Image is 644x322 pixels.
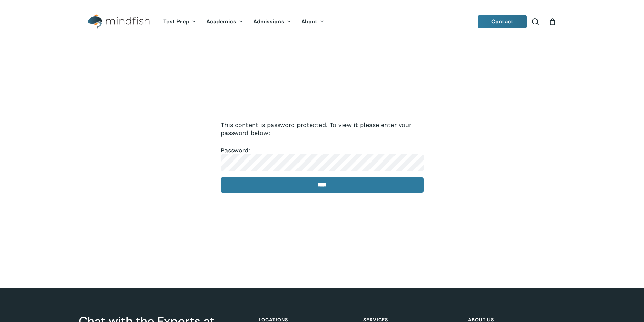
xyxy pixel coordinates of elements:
[79,9,566,34] header: Main Menu
[163,18,189,25] span: Test Prep
[296,19,330,25] a: About
[478,15,527,28] a: Contact
[221,147,424,166] label: Password:
[206,18,236,25] span: Academics
[491,18,514,25] span: Contact
[158,19,201,25] a: Test Prep
[301,18,318,25] span: About
[221,154,424,171] input: Password:
[221,121,424,146] p: This content is password protected. To view it please enter your password below:
[253,18,284,25] span: Admissions
[201,19,248,25] a: Academics
[248,19,296,25] a: Admissions
[158,9,329,34] nav: Main Menu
